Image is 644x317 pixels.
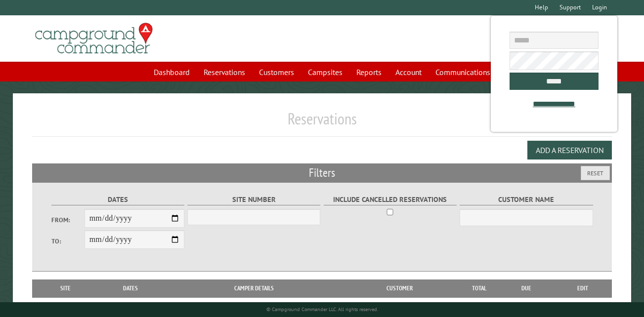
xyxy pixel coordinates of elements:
a: Customers [253,63,300,81]
a: Campsites [302,63,348,81]
a: Account [389,63,428,81]
label: Site Number [187,194,320,205]
button: Add a Reservation [527,141,612,159]
label: Include Cancelled Reservations [324,194,457,205]
th: Customer [340,279,460,297]
a: Reports [350,63,387,81]
label: Dates [51,194,184,205]
button: Reset [581,166,610,180]
img: Campground Commander [32,19,156,58]
a: Dashboard [148,63,196,81]
h2: Filters [32,163,612,182]
th: Edit [554,279,612,297]
label: To: [51,237,85,246]
label: Customer Name [460,194,593,205]
th: Dates [93,279,168,297]
th: Due [499,279,554,297]
h1: Reservations [32,109,612,136]
a: Reservations [198,63,251,81]
label: From: [51,215,85,225]
th: Total [460,279,499,297]
a: Communications [429,63,496,81]
th: Camper Details [168,279,340,297]
small: © Campground Commander LLC. All rights reserved. [266,306,378,313]
th: Site [37,279,93,297]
